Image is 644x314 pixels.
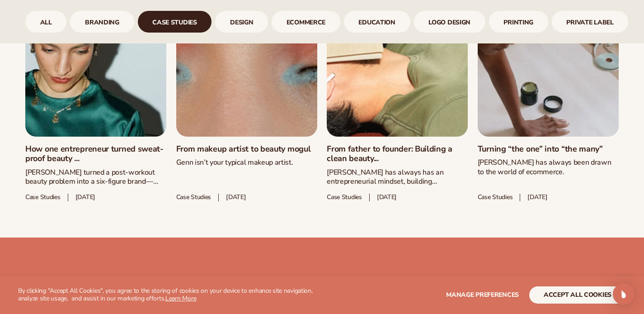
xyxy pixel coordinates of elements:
[613,283,635,305] div: Open Intercom Messenger
[25,194,61,201] span: Case studies
[25,144,166,164] a: How one entrepreneur turned sweat-proof beauty ...
[414,11,485,33] div: 7 / 9
[215,11,268,33] a: design
[552,11,629,33] div: 9 / 9
[478,194,513,201] span: Case studies
[165,294,196,303] a: Learn More
[327,194,362,201] span: Case studies
[489,11,548,33] a: printing
[272,11,340,33] a: ecommerce
[25,11,66,33] a: All
[70,11,134,33] div: 2 / 9
[272,11,340,33] div: 5 / 9
[446,286,519,304] button: Manage preferences
[446,290,519,299] span: Manage preferences
[552,11,629,33] a: Private Label
[478,144,619,154] a: Turning “the one” into “the many”
[344,11,410,33] div: 6 / 9
[489,11,548,33] div: 8 / 9
[138,11,212,33] a: case studies
[414,11,485,33] a: logo design
[18,287,334,303] p: By clicking "Accept All Cookies", you agree to the storing of cookies on your device to enhance s...
[70,11,134,33] a: branding
[25,11,66,33] div: 1 / 9
[327,144,468,164] a: From father to founder: Building a clean beauty...
[138,11,212,33] div: 3 / 9
[344,11,410,33] a: Education
[215,11,268,33] div: 4 / 9
[529,286,626,304] button: accept all cookies
[176,194,212,201] span: Case studies
[176,144,317,154] a: From makeup artist to beauty mogul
